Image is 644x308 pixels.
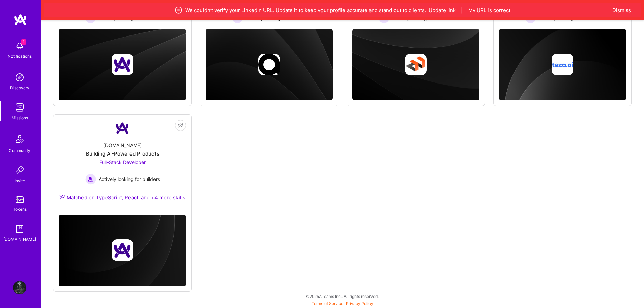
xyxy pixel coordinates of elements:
[86,150,159,157] div: Building AI-Powered Products
[8,53,32,60] div: Notifications
[14,14,27,26] img: logo
[103,142,142,149] div: [DOMAIN_NAME]
[59,194,185,201] div: Matched on TypeScript, React, and +4 more skills
[85,174,96,185] img: Actively looking for builders
[76,6,609,14] div: We couldn’t verify your LinkedIn URL. Update it to keep your profile accurate and stand out to cl...
[41,288,644,305] div: © 2025 ATeams Inc., All rights reserved.
[9,147,30,154] div: Community
[258,54,280,75] img: Company logo
[13,222,26,236] img: guide book
[461,7,463,14] span: |
[112,54,133,75] img: Company logo
[11,114,28,121] div: Missions
[59,194,65,200] img: Ateam Purple Icon
[59,215,186,287] img: cover
[352,29,479,101] img: cover
[346,301,373,306] a: Privacy Policy
[21,39,26,45] span: 1
[206,29,333,101] img: cover
[59,29,186,101] img: cover
[405,54,427,75] img: Company logo
[13,101,26,114] img: teamwork
[16,196,24,203] img: tokens
[499,29,626,101] img: cover
[13,206,27,213] div: Tokens
[312,301,373,306] span: |
[13,39,26,53] img: bell
[552,54,573,75] img: Company logo
[468,7,510,14] button: My URL is correct
[99,159,146,165] span: Full-Stack Developer
[429,7,456,14] button: Update link
[114,120,130,136] img: Company Logo
[13,71,26,84] img: discovery
[15,177,25,184] div: Invite
[13,164,26,177] img: Invite
[312,301,343,306] a: Terms of Service
[13,281,26,294] img: User Avatar
[112,239,133,261] img: Company logo
[10,84,29,91] div: Discovery
[99,175,160,183] span: Actively looking for builders
[178,123,183,128] i: icon EyeClosed
[11,131,28,147] img: Community
[3,236,36,243] div: [DOMAIN_NAME]
[612,7,631,14] button: Dismiss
